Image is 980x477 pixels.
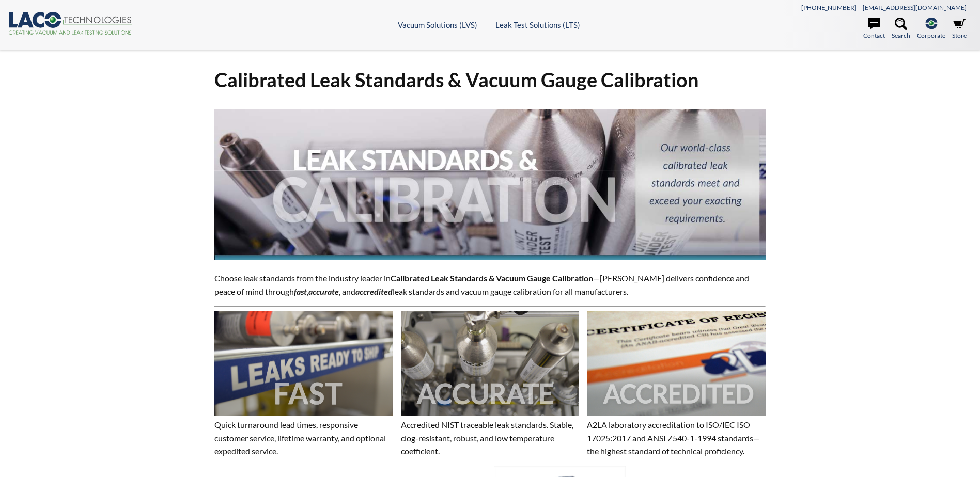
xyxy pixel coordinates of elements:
p: Accredited NIST traceable leak standards. Stable, clog-resistant, robust, and low temperature coe... [401,418,579,458]
span: Corporate [917,30,945,40]
p: Choose leak standards from the industry leader in —[PERSON_NAME] delivers confidence and peace of... [214,272,765,298]
strong: Calibrated Leak Standards & Vacuum Gauge Calibration [391,273,593,283]
p: A2LA laboratory accreditation to ISO/IEC ISO 17025:2017 and ANSI Z540-1-1994 standards—the highes... [587,418,765,458]
a: [EMAIL_ADDRESS][DOMAIN_NAME] [863,4,967,11]
img: Image showing the word ACCREDITED overlaid on it [587,311,765,416]
a: Vacuum Solutions (LVS) [398,20,477,29]
em: accredited [355,287,393,296]
a: [PHONE_NUMBER] [801,4,857,11]
a: Contact [863,18,885,40]
a: Store [952,18,967,40]
img: Leak Standards & Calibration header [214,109,765,260]
a: Leak Test Solutions (LTS) [495,20,580,29]
img: Image showing the word FAST overlaid on it [214,311,393,416]
a: Search [892,18,910,40]
img: Image showing the word ACCURATE overlaid on it [401,311,579,416]
h1: Calibrated Leak Standards & Vacuum Gauge Calibration [214,67,765,92]
em: fast [294,287,307,296]
p: Quick turnaround lead times, responsive customer service, lifetime warranty, and optional expedit... [214,418,393,458]
strong: accurate [308,287,339,296]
